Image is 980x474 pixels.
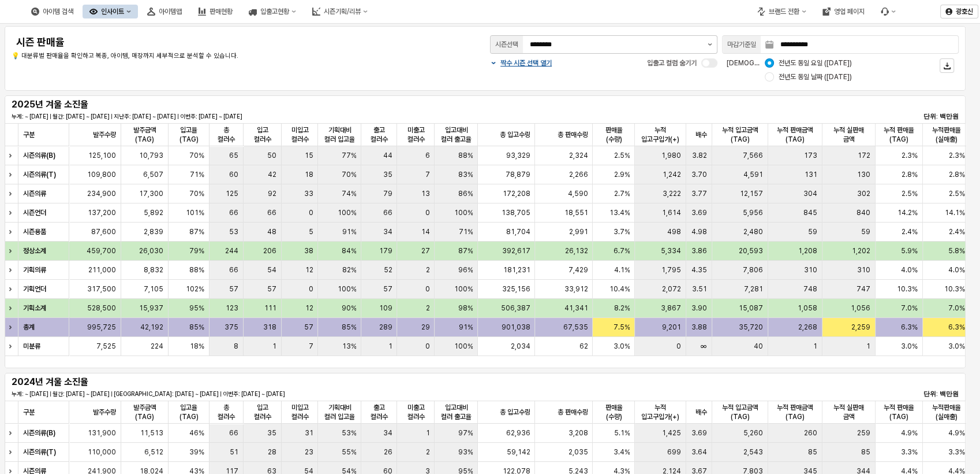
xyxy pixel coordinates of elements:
[229,170,238,179] span: 60
[861,227,870,236] span: 59
[226,303,238,313] span: 123
[268,189,276,198] span: 92
[948,246,965,255] span: 5.8%
[189,189,204,198] span: 70%
[743,208,763,217] span: 5,956
[564,208,588,217] span: 18,551
[260,8,289,16] div: 입출고현황
[12,112,643,121] p: 누계: ~ [DATE] | 월간: [DATE] ~ [DATE] | 지난주: [DATE] ~ [DATE] | 이번주: [DATE] ~ [DATE]
[880,112,959,121] p: 단위: 백만원
[264,303,276,313] span: 111
[402,125,429,144] span: 미출고 컬러수
[691,170,707,179] span: 3.70
[662,284,681,294] span: 2,072
[87,284,116,294] span: 317,500
[856,284,870,294] span: 747
[557,408,588,417] span: 총 판매수량
[5,424,20,442] div: 행 확장
[5,337,20,355] div: 행 확장
[769,8,799,16] div: 브랜드 전환
[24,5,80,18] button: 아이템 검색
[901,303,918,313] span: 7.0%
[506,227,530,236] span: 81,704
[383,170,392,179] span: 35
[304,246,313,255] span: 38
[383,265,392,275] span: 52
[139,303,163,313] span: 15,937
[341,189,356,198] span: 74%
[5,146,20,165] div: 행 확장
[189,151,204,160] span: 70%
[144,227,163,236] span: 2,839
[499,130,530,139] span: 총 입고수량
[949,189,965,198] span: 2.5%
[614,303,630,313] span: 8.2%
[5,242,20,260] div: 행 확장
[927,125,965,144] span: 누적판매율(실매출)
[739,303,763,313] span: 15,087
[897,284,918,294] span: 10.3%
[458,189,473,198] span: 86%
[12,99,170,110] h5: 2025년 겨울 소진율
[880,403,918,421] span: 누적 판매율(TAG)
[834,8,865,16] div: 영업 페이지
[341,323,356,332] span: 85%
[779,72,852,82] span: 전년도 동일 날짜 ([DATE])
[505,170,530,179] span: 78,879
[695,408,707,417] span: 배수
[93,408,116,417] span: 발주수량
[897,208,918,217] span: 14.2%
[773,125,817,144] span: 누적 판매금액(TAG)
[402,403,429,421] span: 미출고 컬러수
[383,227,392,236] span: 34
[927,403,965,421] span: 누적판매율(실매출)
[743,227,763,236] span: 2,480
[597,125,630,144] span: 판매율(수량)
[186,208,204,217] span: 101%
[286,125,313,144] span: 미입고 컬러수
[12,51,406,61] p: 💡 대분류별 판매율을 확인하고 복종, 아이템, 매장까지 세부적으로 분석할 수 있습니다.
[852,246,870,255] span: 1,202
[383,189,392,198] span: 79
[779,58,852,68] span: 전년도 동일 요일 ([DATE])
[506,151,530,160] span: 93,329
[798,303,817,313] span: 1,058
[186,284,204,294] span: 102%
[421,189,429,198] span: 13
[501,208,530,217] span: 138,705
[305,5,375,18] div: 시즌기획/리뷰
[421,227,429,236] span: 14
[366,125,392,144] span: 출고 컬러수
[458,246,473,255] span: 87%
[304,151,313,160] span: 15
[661,303,681,313] span: 3,867
[144,284,163,294] span: 7,105
[379,246,392,255] span: 179
[949,227,965,236] span: 2.4%
[308,284,313,294] span: 0
[805,170,817,179] span: 131
[740,189,763,198] span: 12,157
[305,265,313,275] span: 12
[614,170,630,179] span: 2.9%
[16,36,402,48] h4: 시즌 판매율
[5,203,20,222] div: 행 확장
[421,246,429,255] span: 27
[304,170,313,179] span: 18
[23,285,46,293] strong: 기획언더
[717,125,763,144] span: 누적 입고금액(TAG)
[191,5,240,18] button: 판매현황
[173,403,204,421] span: 입고율(TAG)
[83,5,138,18] div: 인사이트
[667,227,681,236] span: 498
[816,5,871,18] div: 영업 페이지
[214,403,238,421] span: 총 컬러수
[304,189,313,198] span: 33
[159,8,182,16] div: 아이템맵
[501,323,530,332] span: 901,038
[902,170,918,179] span: 2.8%
[495,39,518,50] div: 시즌선택
[23,228,46,236] strong: 시즌용품
[857,170,870,179] span: 130
[804,151,817,160] span: 173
